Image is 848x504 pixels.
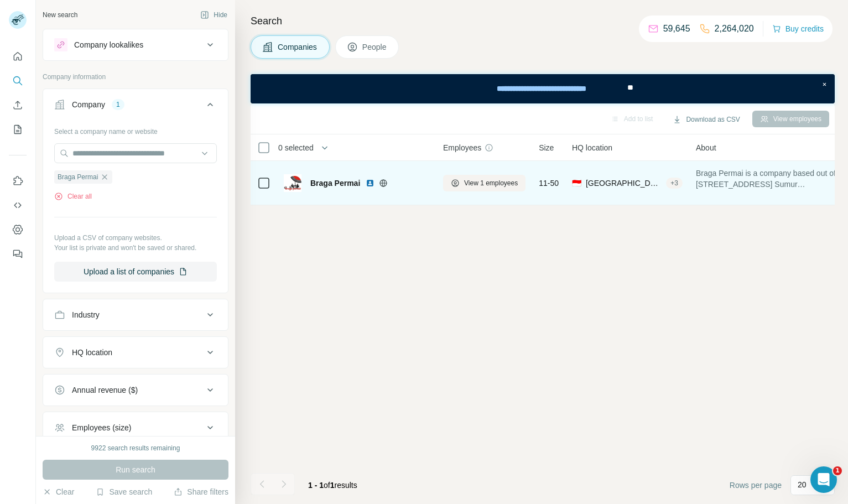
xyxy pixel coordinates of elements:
[443,175,526,191] button: View 1 employees
[366,179,374,188] img: LinkedIn logo
[54,262,217,282] button: Upload a list of companies
[308,481,357,490] span: results
[54,122,217,137] div: Select a company name or website
[58,172,98,182] span: Braga Permai
[54,191,92,201] button: Clear all
[666,178,683,188] div: + 3
[730,480,782,491] span: Rows per page
[9,171,27,191] button: Use Surfe on LinkedIn
[54,243,217,253] p: Your list is private and won't be saved or shared.
[665,111,747,128] button: Download as CSV
[43,10,77,20] div: New search
[310,178,360,189] span: Braga Permai
[91,443,180,453] div: 9922 search results remaining
[798,479,807,490] p: 20
[9,220,27,240] button: Dashboard
[43,414,228,441] button: Employees (size)
[43,32,228,58] button: Company lookalikes
[112,100,124,110] div: 1
[72,385,138,396] div: Annual revenue ($)
[362,41,388,53] span: People
[43,302,228,328] button: Industry
[9,95,27,115] button: Enrich CSV
[278,142,314,153] span: 0 selected
[43,377,228,403] button: Annual revenue ($)
[74,39,143,50] div: Company lookalikes
[43,486,74,497] button: Clear
[308,481,324,490] span: 1 - 1
[663,22,690,35] p: 59,645
[586,178,662,189] span: [GEOGRAPHIC_DATA], [GEOGRAPHIC_DATA]
[251,13,835,29] h4: Search
[443,142,481,153] span: Employees
[572,142,612,153] span: HQ location
[43,91,228,122] button: Company1
[72,309,100,320] div: Industry
[278,41,318,53] span: Companies
[96,486,152,497] button: Save search
[9,71,27,91] button: Search
[9,46,27,66] button: Quick start
[9,119,27,139] button: My lists
[72,422,131,433] div: Employees (size)
[54,233,217,243] p: Upload a CSV of company websites.
[43,339,228,366] button: HQ location
[330,481,335,490] span: 1
[539,142,554,153] span: Size
[833,466,842,475] span: 1
[174,486,228,497] button: Share filters
[572,178,581,189] span: 🇮🇩
[324,481,330,490] span: of
[715,22,754,35] p: 2,264,020
[696,142,716,153] span: About
[772,21,824,37] button: Buy credits
[284,174,301,192] img: Logo of Braga Permai
[72,99,105,110] div: Company
[9,244,27,264] button: Feedback
[9,195,27,215] button: Use Surfe API
[72,347,112,358] div: HQ location
[193,7,235,23] button: Hide
[810,466,837,493] iframe: Intercom live chat
[251,74,835,103] iframe: Banner
[43,72,228,82] p: Company information
[539,178,559,189] span: 11-50
[464,178,518,188] span: View 1 employees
